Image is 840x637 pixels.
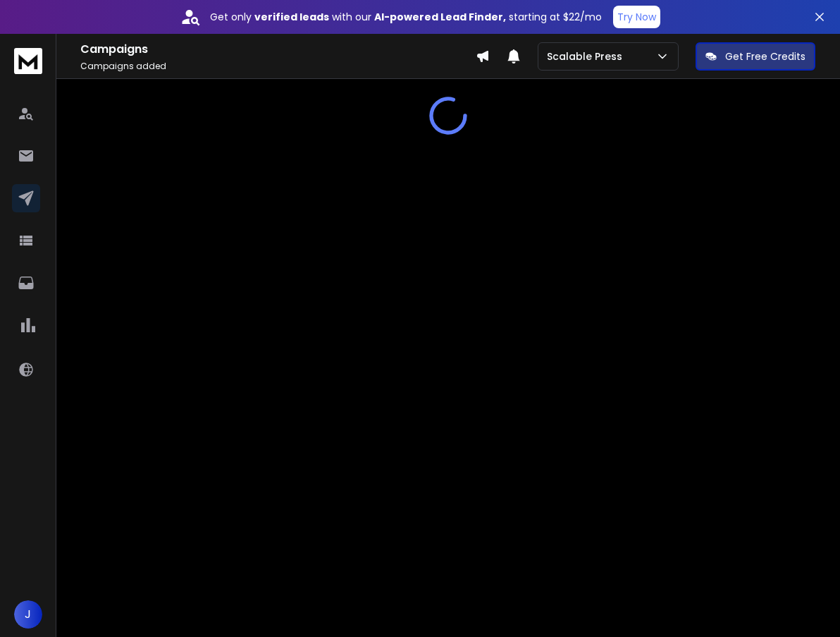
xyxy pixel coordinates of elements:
p: Get Free Credits [725,49,805,63]
strong: AI-powered Lead Finder, [374,10,506,24]
p: Get only with our starting at $22/mo [210,10,602,24]
p: Try Now [617,10,656,24]
h1: Campaigns [80,41,476,58]
button: J [14,600,42,629]
img: logo [14,48,42,74]
button: Get Free Credits [696,42,815,71]
button: Try Now [613,6,660,28]
p: Campaigns added [80,61,476,72]
p: Scalable Press [547,49,628,63]
strong: verified leads [254,10,329,24]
